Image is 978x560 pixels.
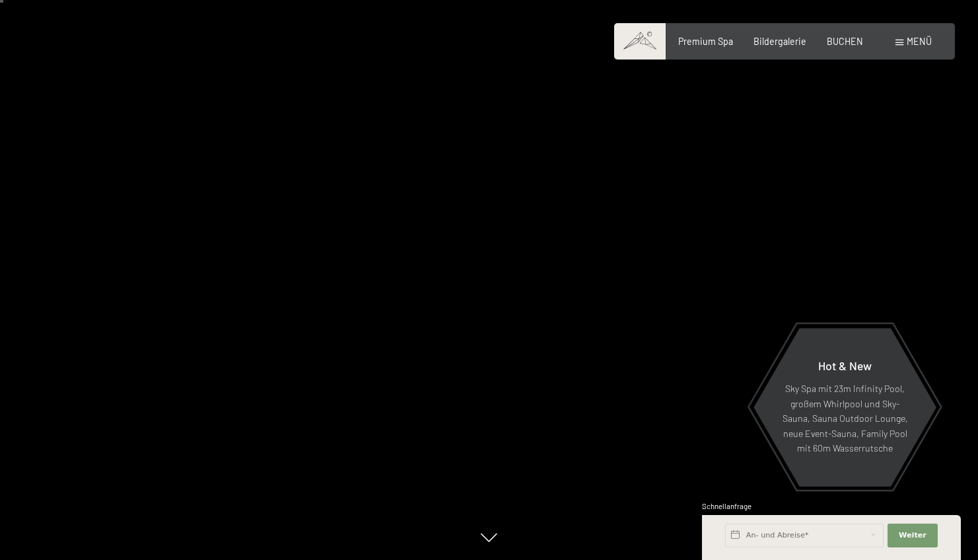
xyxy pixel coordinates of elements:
p: Sky Spa mit 23m Infinity Pool, großem Whirlpool und Sky-Sauna, Sauna Outdoor Lounge, neue Event-S... [782,381,908,456]
span: Weiter [899,530,926,541]
a: BUCHEN [827,36,863,47]
a: Bildergalerie [753,36,806,47]
span: Hot & New [818,358,872,373]
a: Premium Spa [678,36,733,47]
button: Weiter [888,524,938,547]
span: Schnellanfrage [702,502,751,510]
span: Menü [907,36,932,47]
a: Hot & New Sky Spa mit 23m Infinity Pool, großem Whirlpool und Sky-Sauna, Sauna Outdoor Lounge, ne... [753,327,937,487]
